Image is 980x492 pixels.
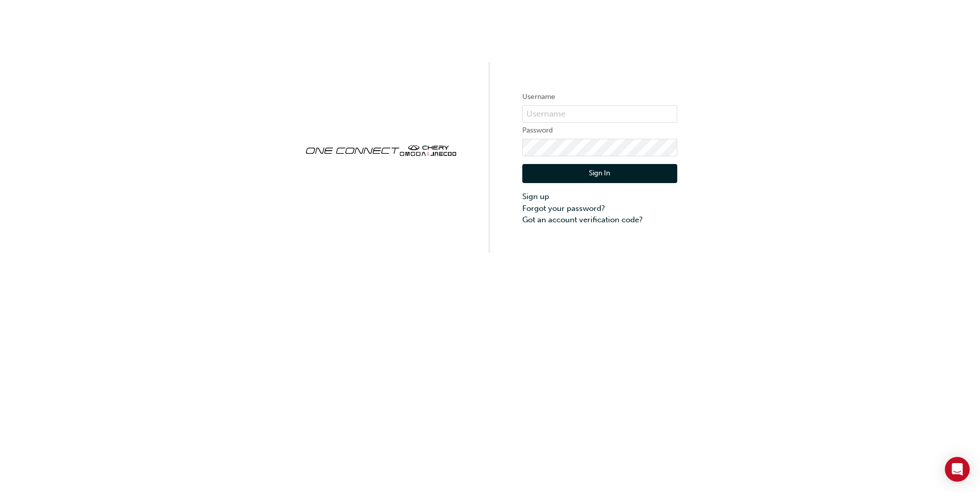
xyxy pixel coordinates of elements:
[522,164,677,184] button: Sign In
[303,136,458,163] img: oneconnect
[522,214,677,226] a: Got an account verification code?
[522,91,677,103] label: Username
[945,457,970,482] div: Open Intercom Messenger
[522,105,677,123] input: Username
[522,124,677,137] label: Password
[522,203,677,215] a: Forgot your password?
[522,191,677,203] a: Sign up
